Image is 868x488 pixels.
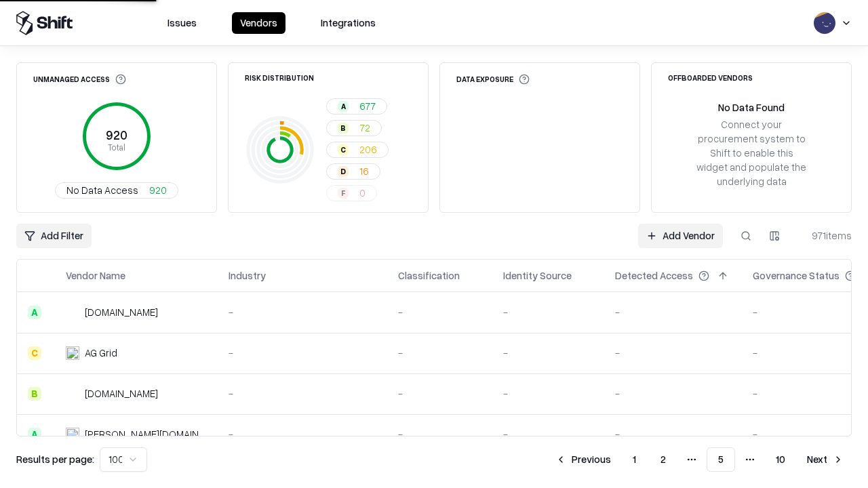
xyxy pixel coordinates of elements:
button: Next [799,447,852,472]
nav: pagination [547,447,852,472]
div: Detected Access [615,268,693,283]
div: Governance Status [753,268,840,283]
button: Issues [159,12,205,34]
div: - [615,346,731,360]
div: AG Grid [85,346,117,360]
img: AG Grid [66,346,79,360]
span: 677 [359,99,376,113]
button: No Data Access920 [55,182,178,199]
div: Data Exposure [456,74,530,85]
div: Classification [398,268,460,283]
button: D16 [326,163,380,180]
div: Unmanaged Access [33,74,126,85]
span: 72 [359,121,370,135]
div: No Data Found [718,100,785,115]
div: A [28,428,41,441]
span: 16 [359,164,369,178]
img: boll.ch [66,428,79,441]
div: - [398,427,481,441]
div: [DOMAIN_NAME] [85,305,158,319]
button: Vendors [232,12,285,34]
a: Add Vendor [638,224,723,248]
div: - [398,346,481,360]
div: 971 items [797,228,852,243]
button: C206 [326,142,389,158]
div: - [229,386,376,401]
button: 10 [765,447,796,472]
img: melia.com [66,306,79,319]
button: Previous [547,447,619,472]
div: - [503,386,593,401]
img: nuance.com [66,387,79,401]
span: 920 [149,183,167,197]
div: A [28,306,41,319]
div: - [503,427,593,441]
button: B72 [326,120,382,136]
div: B [28,387,41,401]
div: Connect your procurement system to Shift to enable this widget and populate the underlying data [695,117,808,189]
div: A [338,101,349,112]
button: 1 [622,447,647,472]
div: [PERSON_NAME][DOMAIN_NAME] [85,427,207,441]
div: - [229,346,376,360]
div: - [398,386,481,401]
div: C [28,346,41,360]
button: A677 [326,98,387,115]
div: - [229,427,376,441]
div: Identity Source [503,268,572,283]
tspan: 920 [106,127,127,142]
button: 5 [707,447,735,472]
span: 206 [359,142,377,157]
div: - [229,305,376,319]
div: - [615,386,731,401]
div: [DOMAIN_NAME] [85,386,158,401]
div: B [338,123,349,134]
div: Offboarded Vendors [668,74,753,81]
div: - [398,305,481,319]
button: 2 [650,447,677,472]
div: D [338,166,349,177]
div: - [615,305,731,319]
div: - [615,427,731,441]
p: Results per page: [16,452,94,466]
button: Add Filter [16,224,92,248]
div: Vendor Name [66,268,125,283]
div: - [503,305,593,319]
div: C [338,144,349,155]
div: Industry [229,268,266,283]
button: Integrations [313,12,384,34]
div: Risk Distribution [245,74,314,81]
tspan: Total [108,142,125,152]
div: - [503,346,593,360]
span: No Data Access [66,183,138,197]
